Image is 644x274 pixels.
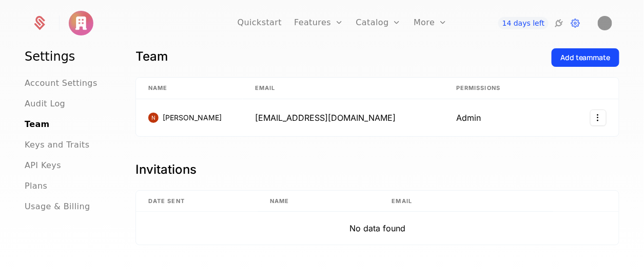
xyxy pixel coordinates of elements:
[25,200,90,213] a: Usage & Billing
[598,16,612,30] button: Open user button
[380,191,554,212] th: Email
[25,48,111,65] h1: Settings
[25,118,50,131] a: Team
[25,139,89,151] a: Keys and Traits
[148,113,159,123] img: Nevil Joyice
[243,78,444,99] th: Email
[598,16,612,30] img: Nevil Joyice
[136,78,243,99] th: Name
[444,78,569,99] th: Permissions
[135,161,619,178] h1: Invitations
[560,52,611,63] div: Add teammate
[136,212,619,245] td: No data found
[163,113,222,123] span: [PERSON_NAME]
[25,98,65,110] a: Audit Log
[456,113,481,123] span: Admin
[25,77,97,89] a: Account Settings
[553,17,565,29] a: Integrations
[590,109,607,126] button: Select action
[25,159,61,172] a: API Keys
[258,191,379,212] th: Name
[255,113,396,123] span: [EMAIL_ADDRESS][DOMAIN_NAME]
[498,17,549,29] a: 14 days left
[135,48,543,65] h1: Team
[25,48,111,213] nav: Main
[69,11,93,35] img: NevStudio
[25,180,47,192] a: Plans
[552,48,619,67] button: Add teammate
[569,17,581,29] a: Settings
[136,191,258,212] th: Date Sent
